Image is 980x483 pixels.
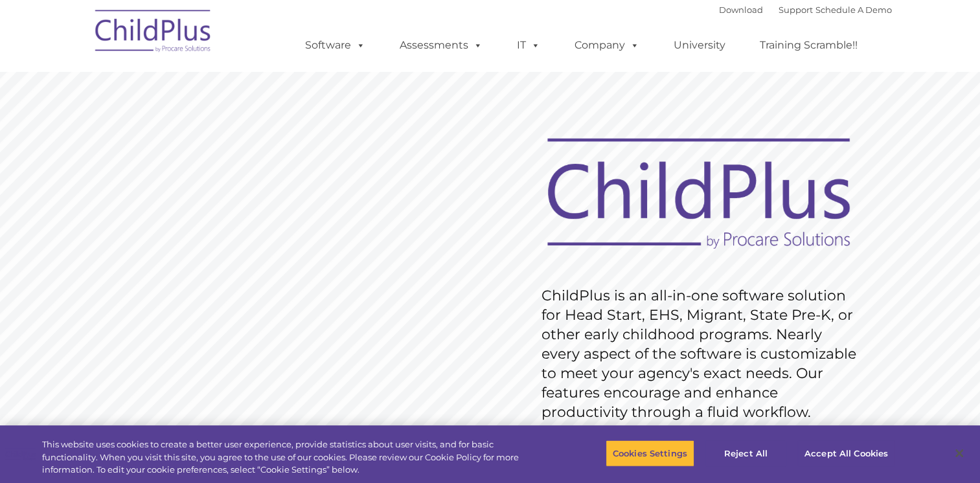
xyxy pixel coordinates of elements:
[661,32,738,58] a: University
[562,32,652,58] a: Company
[89,1,218,65] img: ChildPlus by Procare Solutions
[779,5,813,15] a: Support
[606,440,694,467] button: Cookies Settings
[541,286,863,422] rs-layer: ChildPlus is an all-in-one software solution for Head Start, EHS, Migrant, State Pre-K, or other ...
[705,440,786,467] button: Reject All
[815,5,892,15] a: Schedule A Demo
[797,440,895,467] button: Accept All Cookies
[42,438,539,477] div: This website uses cookies to create a better user experience, provide statistics about user visit...
[747,32,871,58] a: Training Scramble!!
[719,5,763,15] a: Download
[504,32,553,58] a: IT
[387,32,496,58] a: Assessments
[945,439,974,467] button: Close
[292,32,378,58] a: Software
[719,5,892,15] font: |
